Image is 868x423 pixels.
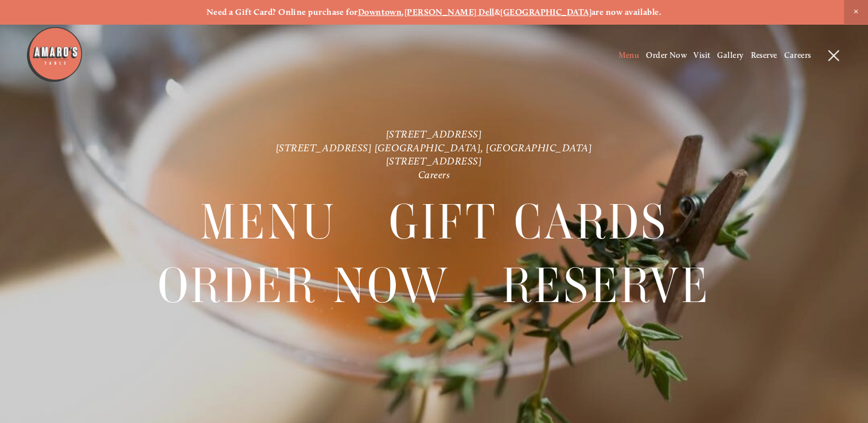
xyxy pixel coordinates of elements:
img: Amaro's Table [26,26,83,83]
a: [STREET_ADDRESS] [GEOGRAPHIC_DATA], [GEOGRAPHIC_DATA] [276,142,593,154]
strong: & [495,7,500,17]
a: Menu [618,50,639,60]
a: [STREET_ADDRESS] [386,155,482,167]
span: Gift Cards [389,191,668,253]
a: Careers [784,50,811,60]
a: Reserve [502,254,711,316]
a: Menu [200,191,337,253]
a: Careers [418,169,450,181]
a: [STREET_ADDRESS] [386,128,482,140]
a: Order Now [158,254,450,316]
a: Order Now [646,50,687,60]
a: Reserve [750,50,777,60]
a: Downtown [358,7,402,17]
strong: Need a Gift Card? Online purchase for [207,7,358,17]
span: Menu [200,191,337,253]
strong: , [402,7,404,17]
a: Gift Cards [389,191,668,253]
a: Visit [694,50,710,60]
a: [GEOGRAPHIC_DATA] [500,7,591,17]
a: [PERSON_NAME] Dell [404,7,495,17]
a: Gallery [717,50,744,60]
strong: are now available. [591,7,661,17]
